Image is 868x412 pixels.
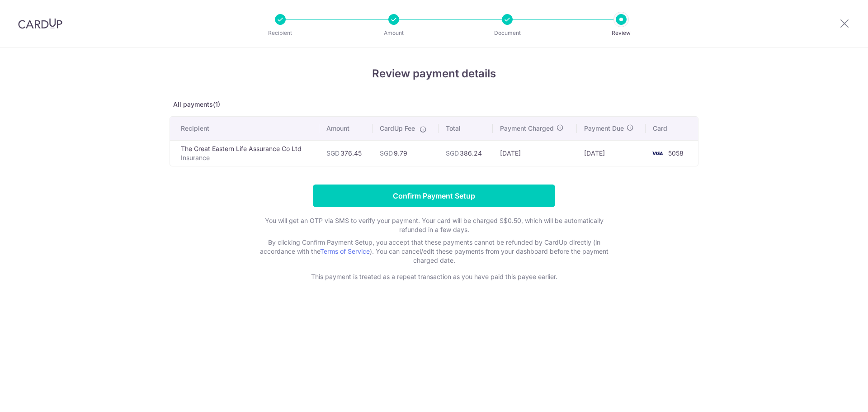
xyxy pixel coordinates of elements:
[18,18,62,29] img: CardUp
[648,148,666,159] img: <span class="translation_missing" title="translation missing: en.account_steps.new_confirm_form.b...
[247,28,314,38] p: Recipient
[326,149,340,157] span: SGD
[320,247,370,255] a: Terms of Service
[319,140,373,166] td: 376.45
[170,140,319,166] td: The Great Eastern Life Assurance Co Ltd
[577,140,646,166] td: [DATE]
[588,28,655,38] p: Review
[380,124,415,133] span: CardUp Fee
[380,149,393,157] span: SGD
[493,140,577,166] td: [DATE]
[373,140,439,166] td: 9.79
[313,185,555,207] input: Confirm Payment Setup
[646,117,698,140] th: Card
[439,117,493,140] th: Total
[170,100,698,109] p: All payments(1)
[810,385,859,407] iframe: Opens a widget where you can find more information
[668,149,684,157] span: 5058
[474,28,541,38] p: Document
[500,124,554,133] span: Payment Charged
[181,153,312,162] p: Insurance
[170,117,319,140] th: Recipient
[319,117,373,140] th: Amount
[584,124,624,133] span: Payment Due
[446,149,459,157] span: SGD
[360,28,427,38] p: Amount
[253,238,615,265] p: By clicking Confirm Payment Setup, you accept that these payments cannot be refunded by CardUp di...
[253,216,615,234] p: You will get an OTP via SMS to verify your payment. Your card will be charged S$0.50, which will ...
[439,140,493,166] td: 386.24
[170,66,698,82] h4: Review payment details
[253,272,615,281] p: This payment is treated as a repeat transaction as you have paid this payee earlier.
